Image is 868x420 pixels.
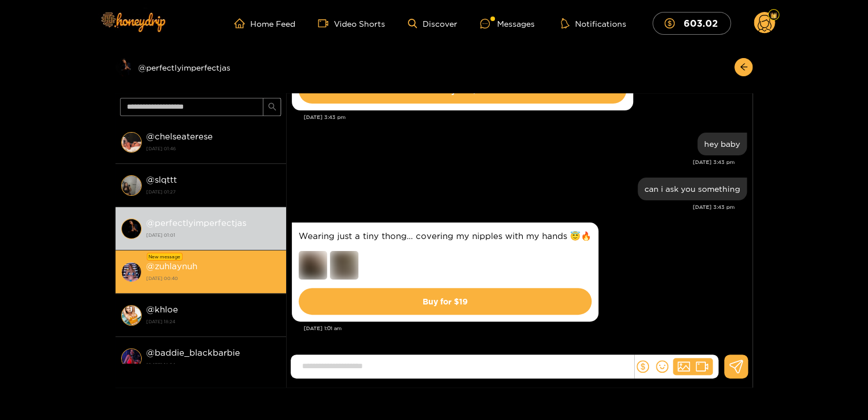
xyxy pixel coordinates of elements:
[146,304,178,314] strong: @ khloe
[147,253,183,261] div: New message
[115,58,286,76] div: @perfectlyimperfectjas
[268,102,276,112] span: search
[146,175,177,184] strong: @ slqttt
[304,324,747,332] div: [DATE] 1:01 am
[146,348,240,357] strong: @ baddie_blackbarbie
[704,139,740,149] div: hey baby
[734,58,753,76] button: arrow-left
[638,178,747,200] div: Oct. 1, 3:43 pm
[146,316,280,327] strong: [DATE] 18:24
[652,12,731,34] button: 603.02
[697,133,747,155] div: Oct. 1, 3:43 pm
[292,223,598,322] div: Oct. 2, 1:01 am
[664,18,680,28] span: dollar
[146,218,246,228] strong: @ perfectlyimperfectjas
[770,12,777,19] img: Fan Level
[673,358,713,375] button: picturevideo-camera
[146,143,280,154] strong: [DATE] 01:46
[121,262,142,282] img: conversation
[121,219,142,239] img: conversation
[299,288,592,315] button: Buy for $19
[557,18,630,29] button: Notifications
[739,63,748,72] span: arrow-left
[146,273,280,283] strong: [DATE] 00:40
[480,17,535,30] div: Messages
[121,305,142,326] img: conversation
[146,187,280,197] strong: [DATE] 01:27
[636,360,649,373] span: dollar
[644,184,740,193] div: can i ask you something
[304,113,747,121] div: [DATE] 3:43 pm
[146,230,280,240] strong: [DATE] 01:01
[330,251,358,279] img: NYA8w_thumb.jpeg
[299,251,327,279] img: 0Kq3V_thumb.jpeg
[318,18,385,28] a: Video Shorts
[121,132,142,153] img: conversation
[656,360,668,373] span: smile
[292,203,735,211] div: [DATE] 3:43 pm
[299,229,592,242] p: Wearing just a tiny thong… covering my nipples with my hands 😇🔥
[234,18,250,28] span: home
[146,360,280,370] strong: [DATE] 16:54
[292,158,735,166] div: [DATE] 3:43 pm
[121,175,142,196] img: conversation
[318,18,334,28] span: video-camera
[146,261,197,271] strong: @ zuhlaynuh
[634,358,651,375] button: dollar
[408,19,457,28] a: Discover
[121,348,142,369] img: conversation
[696,360,708,373] span: video-camera
[234,18,295,28] a: Home Feed
[677,360,690,373] span: picture
[681,17,719,29] mark: 603.02
[263,98,281,116] button: search
[146,131,213,141] strong: @ chelseaterese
